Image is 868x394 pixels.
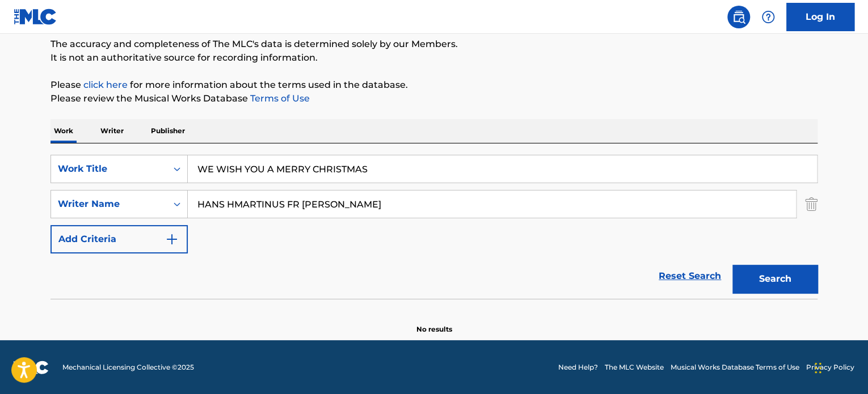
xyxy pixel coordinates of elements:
img: 9d2ae6d4665cec9f34b9.svg [165,232,179,246]
p: Writer [97,119,127,143]
span: Mechanical Licensing Collective © 2025 [62,362,194,372]
div: Help [757,6,779,28]
p: Work [50,119,77,143]
div: Drag [815,351,821,385]
p: Please review the Musical Works Database [50,92,818,105]
iframe: Chat Widget [811,340,868,394]
a: click here [83,79,128,90]
a: Need Help? [558,362,598,372]
a: Privacy Policy [806,362,854,372]
a: The MLC Website [605,362,664,372]
div: Writer Name [58,197,160,211]
img: help [761,10,775,24]
p: No results [416,311,452,334]
a: Musical Works Database Terms of Use [671,362,799,372]
form: Search Form [50,155,818,299]
a: Terms of Use [248,93,310,104]
div: Work Title [58,162,160,176]
img: Delete Criterion [805,190,818,218]
img: MLC Logo [14,9,57,25]
a: Public Search [727,6,750,28]
img: logo [14,361,49,374]
img: search [732,10,745,24]
button: Add Criteria [50,225,188,253]
a: Log In [786,3,854,31]
button: Search [732,265,818,293]
p: It is not an authoritative source for recording information. [50,51,818,65]
p: Publisher [148,119,188,143]
p: The accuracy and completeness of The MLC's data is determined solely by our Members. [50,37,818,51]
a: Reset Search [653,264,727,289]
p: Please for more information about the terms used in the database. [50,78,818,92]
